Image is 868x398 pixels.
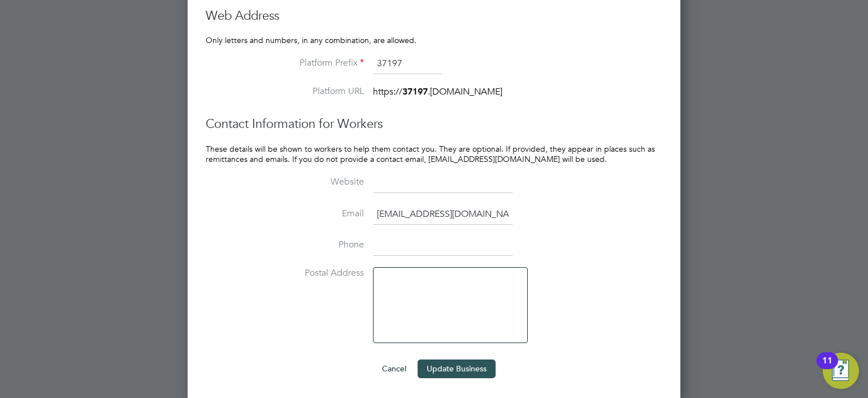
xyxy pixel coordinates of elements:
[251,57,364,69] label: Platform Prefix
[206,144,662,164] p: These details will be shown to workers to help them contact you. They are optional. If provided, ...
[251,239,364,251] label: Phone
[206,116,662,132] h3: Contact Information for Workers
[206,8,662,24] h3: Web Address
[823,353,859,389] button: Open Resource Center, 11 new notifications
[251,85,364,97] label: Platform URL
[373,360,415,378] button: Cancel
[251,176,364,188] label: Website
[251,267,364,279] label: Postal Address
[402,86,428,97] strong: 37197
[822,361,832,375] div: 11
[418,360,496,378] button: Update Business
[373,86,502,97] span: https:// .[DOMAIN_NAME]
[206,35,662,45] p: Only letters and numbers, in any combination, are allowed.
[251,208,364,220] label: Email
